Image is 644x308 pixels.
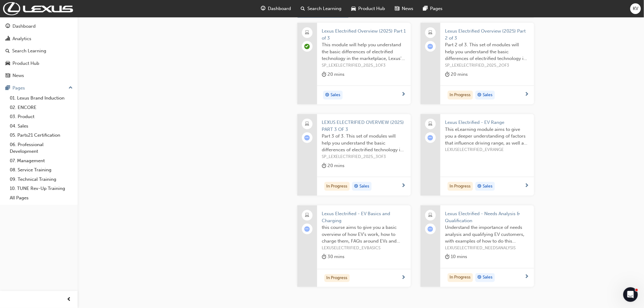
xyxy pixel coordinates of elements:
[623,287,638,302] iframe: Intercom live chat
[7,140,75,156] a: 06. Professional Development
[445,71,450,78] span: duration-icon
[296,2,346,15] a: search-iconSearch Learning
[483,92,493,99] span: Sales
[418,2,447,15] a: pages-iconPages
[525,275,529,280] span: next-icon
[305,120,309,128] span: laptop-icon
[5,48,10,54] span: search-icon
[2,70,75,81] a: News
[2,33,75,44] a: Analytics
[322,71,327,78] span: duration-icon
[7,112,75,121] a: 03. Product
[2,19,75,82] button: DashboardAnalyticsSearch LearningProduct HubNews
[423,5,428,12] span: pages-icon
[67,296,72,303] span: prev-icon
[358,5,385,12] span: Product Hub
[7,156,75,166] a: 07. Management
[304,44,310,49] span: learningRecordVerb_PASS-icon
[7,103,75,112] a: 02. ENCORE
[483,183,493,190] span: Sales
[445,28,529,41] span: Lexus Electrified Overview (2025) Part 2 of 3
[390,2,418,15] a: news-iconNews
[448,182,473,191] div: In Progress
[5,36,10,42] span: chart-icon
[322,41,406,62] span: This module will help you understand the basic differences of electrified technology in the marke...
[430,5,443,12] span: Pages
[12,35,31,42] div: Analytics
[5,86,10,91] span: pages-icon
[331,92,341,99] span: Sales
[7,175,75,184] a: 09. Technical Training
[322,210,406,224] span: Lexus Electrified - EV Basics and Charging
[445,62,529,69] span: SP_LEXELECTRIFIED_2025_2OF3
[322,162,345,170] div: 20 mins
[12,23,36,30] div: Dashboard
[322,62,406,69] span: SP_LEXELECTRIFIED_2025_1OF3
[428,226,433,232] span: learningRecordVerb_ATTEMPT-icon
[525,92,529,97] span: next-icon
[7,131,75,140] a: 05. Parts21 Certification
[401,183,406,189] span: next-icon
[525,183,529,189] span: next-icon
[12,60,39,67] div: Product Hub
[322,28,406,41] span: Lexus Electrified Overview (2025) Part 1 of 3
[322,119,406,133] span: LEXUS ELECTRIFIED OVERVIEW (2025) PART 3 OF 3
[261,5,265,12] span: guage-icon
[12,72,24,79] div: News
[478,183,482,191] span: target-icon
[322,71,345,78] div: 20 mins
[2,82,75,94] button: Pages
[478,274,482,282] span: target-icon
[421,205,534,287] a: Lexus Electrified - Needs Analysis & QualificationUnderstand the importance of needs analysis and...
[3,2,73,15] a: Trak
[448,91,473,100] div: In Progress
[2,45,75,57] a: Search Learning
[297,205,411,287] a: Lexus Electrified - EV Basics and Chargingthis course aims to give you a basic overview of how EV...
[322,253,327,261] span: duration-icon
[428,29,432,37] span: laptop-icon
[445,71,468,78] div: 20 mins
[12,85,25,92] div: Pages
[68,84,73,92] span: up-icon
[7,93,75,103] a: 01. Lexus Brand Induction
[483,274,493,281] span: Sales
[421,23,534,104] a: Lexus Electrified Overview (2025) Part 2 of 3Part 2 of 3. This set of modules will help you under...
[304,226,310,232] span: learningRecordVerb_ATTEMPT-icon
[304,135,310,141] span: learningRecordVerb_ATTEMPT-icon
[428,44,433,49] span: learningRecordVerb_ATTEMPT-icon
[5,73,10,79] span: news-icon
[7,193,75,203] a: All Pages
[325,91,330,99] span: target-icon
[445,146,529,153] span: LEXUSELECTRIFIED_EVRANGE
[301,5,305,12] span: search-icon
[395,5,399,12] span: news-icon
[445,210,529,224] span: Lexus Electrified - Needs Analysis & Qualification
[5,24,10,29] span: guage-icon
[297,23,411,104] a: Lexus Electrified Overview (2025) Part 1 of 3This module will help you understand the basic diffe...
[307,5,341,12] span: Search Learning
[7,165,75,175] a: 08. Service Training
[428,135,433,141] span: learningRecordVerb_ATTEMPT-icon
[421,114,534,196] a: Lexus Electrified - EV RangeThis eLearning module aims to give you a deeper understanding of fact...
[445,224,529,245] span: Understand the importance of needs analysis and qualifying EV customers, with examples of how to ...
[7,184,75,193] a: 10. TUNE Rev-Up Training
[305,29,309,37] span: laptop-icon
[268,5,291,12] span: Dashboard
[322,253,345,261] div: 30 mins
[324,182,350,191] div: In Progress
[630,3,641,14] button: KV
[445,126,529,147] span: This eLearning module aims to give you a deeper understanding of factors that influence driving r...
[445,253,467,261] div: 10 mins
[448,273,473,282] div: In Progress
[305,212,309,219] span: laptop-icon
[297,114,411,196] a: LEXUS ELECTRIFIED OVERVIEW (2025) PART 3 OF 3Part 3 of 3. This set of modules will help you under...
[256,2,296,15] a: guage-iconDashboard
[478,91,482,99] span: target-icon
[2,21,75,32] a: Dashboard
[322,153,406,160] span: SP_LEXELECTRIFIED_2025_3OF3
[322,224,406,245] span: this course aims to give you a basic overview of how EV's work, how to charge them, FAQs around E...
[7,121,75,131] a: 04. Sales
[324,274,350,282] div: In Progress
[360,183,369,190] span: Sales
